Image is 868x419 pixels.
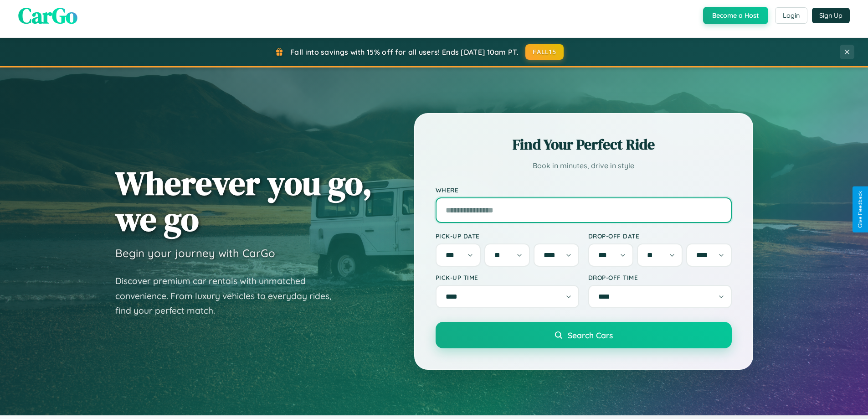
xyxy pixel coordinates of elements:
button: FALL15 [525,44,564,60]
span: Search Cars [568,330,613,340]
button: Sign Up [812,8,850,23]
label: Drop-off Time [588,274,732,281]
button: Login [775,7,807,24]
button: Become a Host [703,7,768,24]
p: Discover premium car rentals with unmatched convenience. From luxury vehicles to everyday rides, ... [115,274,343,318]
label: Drop-off Date [588,232,732,240]
span: Fall into savings with 15% off for all users! Ends [DATE] 10am PT. [290,47,519,57]
h1: Wherever you go, we go [115,165,372,237]
p: Book in minutes, drive in style [436,159,732,172]
label: Where [436,186,732,194]
button: Search Cars [436,322,732,348]
span: CarGo [18,0,77,31]
label: Pick-up Date [436,232,579,240]
div: Give Feedback [857,191,863,228]
h2: Find Your Perfect Ride [436,134,732,155]
h3: Begin your journey with CarGo [115,246,275,260]
label: Pick-up Time [436,274,579,281]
